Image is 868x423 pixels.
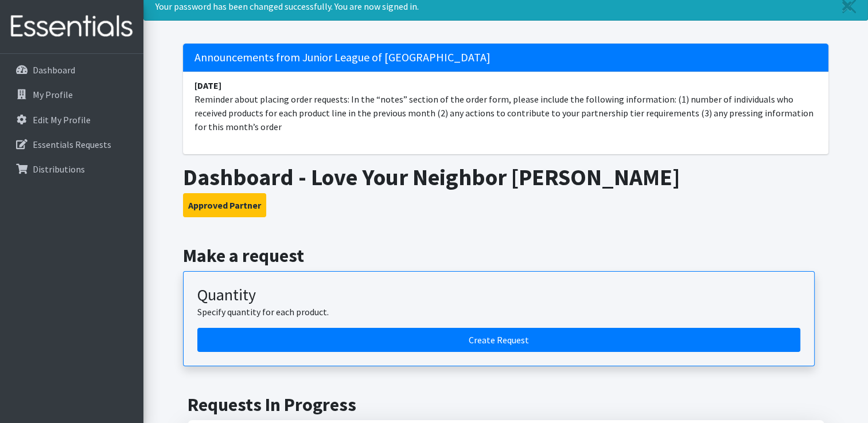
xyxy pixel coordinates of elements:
strong: [DATE] [194,80,221,91]
a: Create a request by quantity [197,328,800,352]
a: Distributions [5,158,139,181]
p: Specify quantity for each product. [197,305,800,319]
img: HumanEssentials [5,7,139,46]
p: My Profile [33,89,73,100]
h2: Make a request [183,245,828,267]
li: Reminder about placing order requests: In the “notes” section of the order form, please include t... [183,72,828,140]
p: Dashboard [33,64,75,76]
a: My Profile [5,83,139,106]
p: Distributions [33,163,85,175]
a: Essentials Requests [5,133,139,156]
a: Dashboard [5,58,139,81]
a: Edit My Profile [5,108,139,131]
p: Essentials Requests [33,139,111,150]
h5: Announcements from Junior League of [GEOGRAPHIC_DATA] [183,44,828,72]
h1: Dashboard - Love Your Neighbor [PERSON_NAME] [183,163,828,191]
button: Approved Partner [183,193,266,217]
h3: Quantity [197,285,800,305]
h2: Requests In Progress [188,394,824,416]
p: Edit My Profile [33,114,91,126]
